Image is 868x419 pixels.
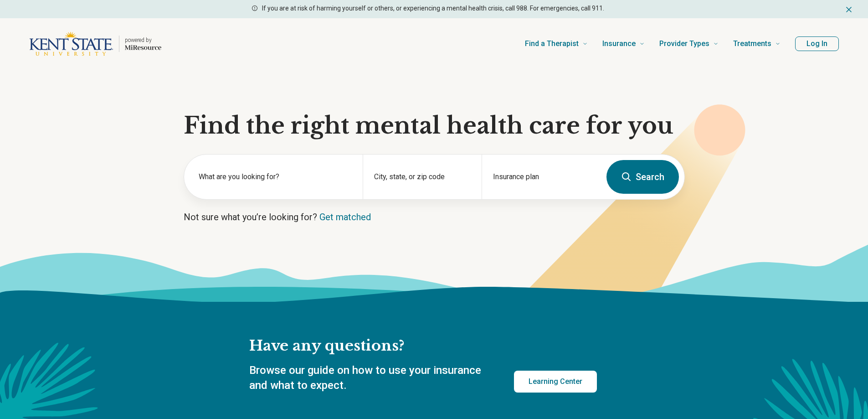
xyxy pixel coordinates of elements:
[184,112,685,140] h1: Find the right mental health care for you
[795,36,839,51] button: Log In
[514,371,597,393] a: Learning Center
[602,26,645,62] a: Insurance
[125,36,161,44] p: powered by
[184,211,685,223] p: Not sure what you’re looking for?
[606,160,679,194] button: Search
[29,29,161,58] a: Home page
[249,336,597,356] h2: Have any questions?
[262,4,604,13] p: If you are at risk of harming yourself or others, or experiencing a mental health crisis, call 98...
[249,363,492,393] p: Browse our guide on how to use your insurance and what to expect.
[199,171,352,182] label: What are you looking for?
[659,37,709,50] span: Provider Types
[602,37,636,50] span: Insurance
[659,26,719,62] a: Provider Types
[525,37,579,50] span: Find a Therapist
[319,212,371,222] a: Get matched
[525,26,588,62] a: Find a Therapist
[733,37,771,50] span: Treatments
[844,4,853,15] button: Dismiss
[733,26,781,62] a: Treatments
